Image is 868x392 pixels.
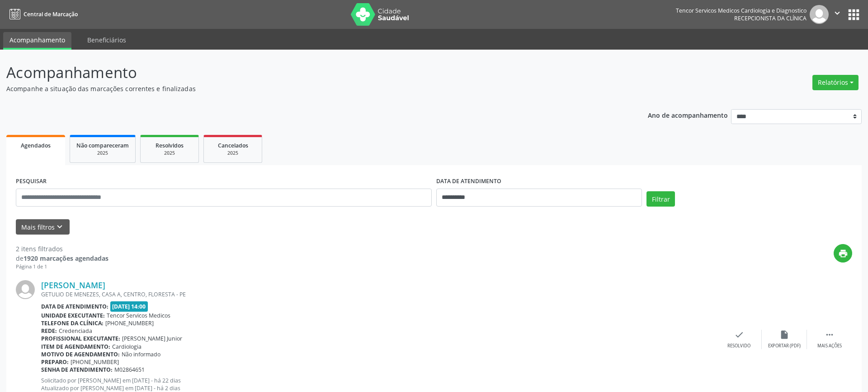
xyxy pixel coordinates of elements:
[81,32,132,48] a: Beneficiários
[114,366,145,374] span: M02864651
[6,61,605,84] p: Acompanhamento
[21,142,51,149] span: Agendados
[16,263,108,271] div: Página 1 de 1
[734,14,807,22] span: Recepcionista da clínica
[829,5,846,24] button: 
[147,150,192,157] div: 2025
[41,358,69,366] b: Preparo:
[71,358,119,366] span: [PHONE_NUMBER]
[122,335,182,342] span: [PERSON_NAME] Junior
[41,335,120,342] b: Profissional executante:
[41,327,57,335] b: Rede:
[112,343,142,350] span: Cardiologia
[6,84,605,93] p: Acompanhe a situação das marcações correntes e finalizadas
[156,142,184,149] span: Resolvidos
[41,291,717,298] div: GETULIO DE MENEZES, CASA A, CENTRO, FLORESTA - PE
[41,303,108,310] b: Data de atendimento:
[41,319,104,327] b: Telefone da clínica:
[41,343,110,350] b: Item de agendamento:
[41,312,105,319] b: Unidade executante:
[110,301,148,312] span: [DATE] 14:00
[812,75,859,90] button: Relatórios
[768,343,801,349] div: Exportar (PDF)
[105,319,154,327] span: [PHONE_NUMBER]
[218,142,248,149] span: Cancelados
[825,330,835,340] i: 
[779,330,789,340] i: insert_drive_file
[122,350,160,358] span: Não informado
[24,254,108,263] strong: 1920 marcações agendadas
[727,343,750,349] div: Resolvido
[832,8,842,18] i: 
[648,109,728,120] p: Ano de acompanhamento
[3,32,71,50] a: Acompanhamento
[210,150,255,157] div: 2025
[24,10,78,18] span: Central de Marcação
[734,330,744,340] i: check
[810,5,829,24] img: img
[436,175,501,189] label: DATA DE ATENDIMENTO
[76,142,129,149] span: Não compareceram
[41,366,113,374] b: Senha de atendimento:
[41,280,105,290] a: [PERSON_NAME]
[55,222,65,232] i: keyboard_arrow_down
[107,312,170,319] span: Tencor Servicos Medicos
[16,175,47,189] label: PESQUISAR
[76,150,129,157] div: 2025
[59,327,92,335] span: Credenciada
[834,244,852,263] button: print
[16,280,35,299] img: img
[41,350,120,358] b: Motivo de agendamento:
[646,191,675,207] button: Filtrar
[41,377,717,392] p: Solicitado por [PERSON_NAME] em [DATE] - há 22 dias Atualizado por [PERSON_NAME] em [DATE] - há 2...
[817,343,842,349] div: Mais ações
[16,244,108,254] div: 2 itens filtrados
[676,7,807,14] div: Tencor Servicos Medicos Cardiologia e Diagnostico
[6,7,78,22] a: Central de Marcação
[16,254,108,263] div: de
[16,219,70,235] button: Mais filtroskeyboard_arrow_down
[838,249,848,258] i: print
[846,7,862,23] button: apps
